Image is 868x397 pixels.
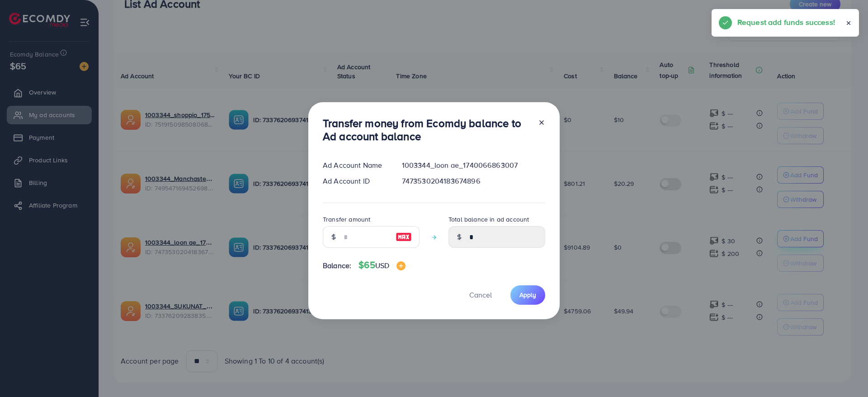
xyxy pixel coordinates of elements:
[316,160,395,170] div: Ad Account Name
[830,356,861,390] iframe: Chat
[375,260,389,270] span: USD
[316,176,395,186] div: Ad Account ID
[395,176,552,186] div: 7473530204183674896
[396,261,406,270] img: image
[395,160,552,170] div: 1003344_loon ae_1740066863007
[323,260,351,271] span: Balance:
[469,290,492,300] span: Cancel
[323,117,531,143] h3: Transfer money from Ecomdy balance to Ad account balance
[519,290,536,299] span: Apply
[510,285,545,305] button: Apply
[448,215,529,224] label: Total balance in ad account
[396,232,412,242] img: image
[737,16,835,28] h5: Request add funds success!
[359,260,406,271] h4: $65
[323,215,370,224] label: Transfer amount
[458,285,503,305] button: Cancel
